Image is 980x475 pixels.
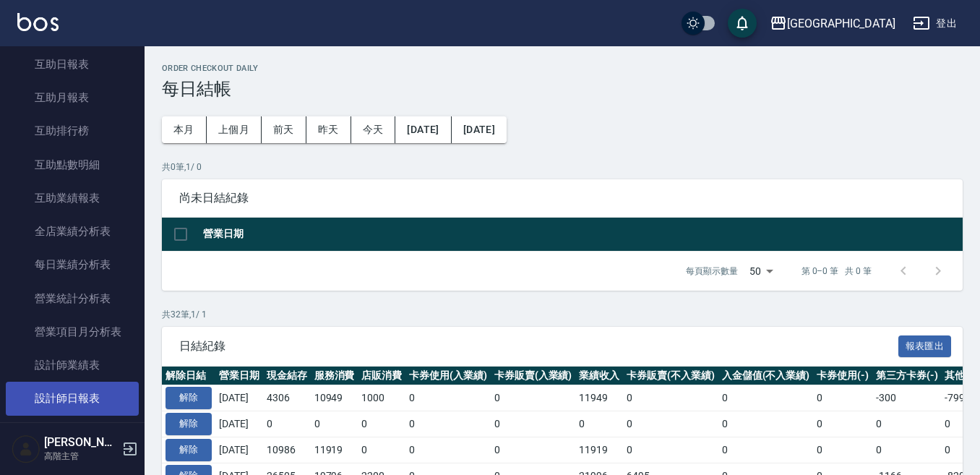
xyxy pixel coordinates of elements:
[17,13,59,31] img: Logo
[623,437,718,463] td: 0
[813,411,872,437] td: 0
[162,161,963,174] p: 共 0 筆, 1 / 0
[306,116,351,143] button: 昨天
[358,437,405,463] td: 0
[6,382,139,415] a: 設計師日報表
[813,385,872,411] td: 0
[405,385,491,411] td: 0
[12,435,40,463] img: Person
[491,367,576,385] th: 卡券販賣(入業績)
[575,437,623,463] td: 11919
[311,411,358,437] td: 0
[718,367,814,385] th: 入金儲值(不入業績)
[311,437,358,463] td: 11919
[491,411,576,437] td: 0
[358,385,405,411] td: 1000
[263,411,311,437] td: 0
[491,437,576,463] td: 0
[6,81,139,114] a: 互助月報表
[395,116,451,143] button: [DATE]
[801,265,872,278] p: 第 0–0 筆 共 0 筆
[311,385,358,411] td: 10949
[6,181,139,215] a: 互助業績報表
[728,9,757,38] button: save
[179,191,945,205] span: 尚未日結紀錄
[787,14,895,33] div: [GEOGRAPHIC_DATA]
[6,416,139,449] a: 設計師業績分析表
[179,339,898,354] span: 日結紀錄
[623,411,718,437] td: 0
[898,338,952,352] a: 報表匯出
[44,435,118,450] h5: [PERSON_NAME]
[358,411,405,437] td: 0
[907,10,963,37] button: 登出
[166,387,212,409] button: 解除
[6,348,139,382] a: 設計師業績表
[491,385,576,411] td: 0
[872,411,942,437] td: 0
[718,437,814,463] td: 0
[263,437,311,463] td: 10986
[215,437,263,463] td: [DATE]
[199,218,963,252] th: 營業日期
[6,315,139,348] a: 營業項目月分析表
[351,116,396,143] button: 今天
[872,385,942,411] td: -300
[718,411,814,437] td: 0
[162,367,215,385] th: 解除日結
[575,411,623,437] td: 0
[6,282,139,315] a: 營業統計分析表
[813,437,872,463] td: 0
[162,116,207,143] button: 本月
[405,367,491,385] th: 卡券使用(入業績)
[6,248,139,281] a: 每日業績分析表
[162,79,963,99] h3: 每日結帳
[623,367,718,385] th: 卡券販賣(不入業績)
[813,367,872,385] th: 卡券使用(-)
[405,411,491,437] td: 0
[6,114,139,147] a: 互助排行榜
[262,116,306,143] button: 前天
[744,252,778,291] div: 50
[263,385,311,411] td: 4306
[452,116,507,143] button: [DATE]
[263,367,311,385] th: 現金結存
[686,265,738,278] p: 每頁顯示數量
[872,367,942,385] th: 第三方卡券(-)
[6,148,139,181] a: 互助點數明細
[311,367,358,385] th: 服務消費
[6,48,139,81] a: 互助日報表
[575,367,623,385] th: 業績收入
[162,308,963,321] p: 共 32 筆, 1 / 1
[575,385,623,411] td: 11949
[166,413,212,435] button: 解除
[6,215,139,248] a: 全店業績分析表
[358,367,405,385] th: 店販消費
[623,385,718,411] td: 0
[215,385,263,411] td: [DATE]
[764,9,901,38] button: [GEOGRAPHIC_DATA]
[166,439,212,461] button: 解除
[405,437,491,463] td: 0
[898,335,952,358] button: 報表匯出
[872,437,942,463] td: 0
[215,367,263,385] th: 營業日期
[718,385,814,411] td: 0
[162,64,963,73] h2: Order checkout daily
[44,450,118,463] p: 高階主管
[215,411,263,437] td: [DATE]
[207,116,262,143] button: 上個月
